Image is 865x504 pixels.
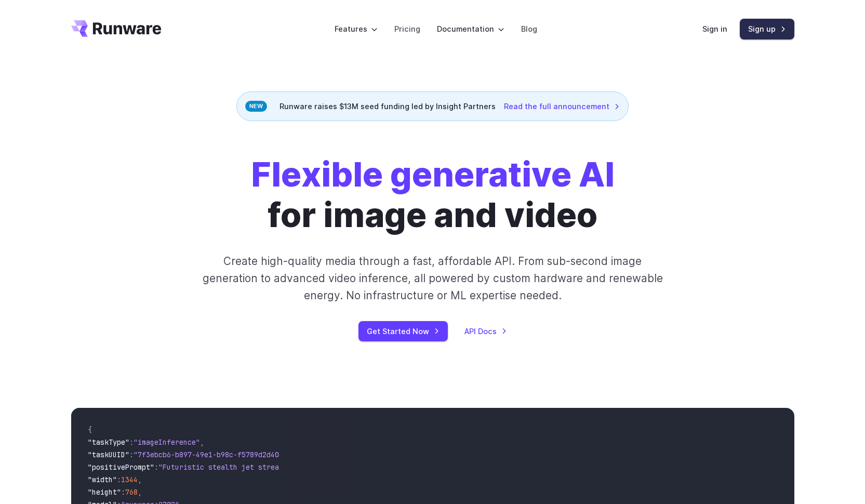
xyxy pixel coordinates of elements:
[702,23,727,35] a: Sign in
[88,462,154,472] span: "positivePrompt"
[158,462,537,472] span: "Futuristic stealth jet streaking through a neon-lit cityscape with glowing purple exhaust"
[117,475,121,484] span: :
[138,475,142,484] span: ,
[236,91,629,121] div: Runware raises $13M seed funding led by Insight Partners
[394,23,420,35] a: Pricing
[504,100,620,112] a: Read the full announcement
[251,154,615,195] strong: Flexible generative AI
[154,462,158,472] span: :
[88,475,117,484] span: "width"
[129,437,134,447] span: :
[200,437,204,447] span: ,
[335,23,378,35] label: Features
[88,425,92,434] span: {
[121,487,125,497] span: :
[251,154,615,236] h1: for image and video
[138,487,142,497] span: ,
[521,23,537,35] a: Blog
[134,437,200,447] span: "imageInference"
[125,487,138,497] span: 768
[358,321,448,341] a: Get Started Now
[88,487,121,497] span: "height"
[121,475,138,484] span: 1344
[464,325,507,337] a: API Docs
[134,450,291,459] span: "7f3ebcb6-b897-49e1-b98c-f5789d2d40d7"
[88,450,129,459] span: "taskUUID"
[88,437,129,447] span: "taskType"
[437,23,504,35] label: Documentation
[201,253,664,304] p: Create high-quality media through a fast, affordable API. From sub-second image generation to adv...
[740,19,794,39] a: Sign up
[129,450,134,459] span: :
[71,20,162,37] a: Go to /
